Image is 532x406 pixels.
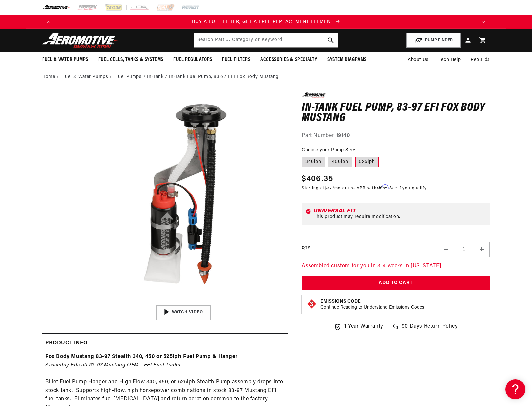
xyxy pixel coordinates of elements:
[344,322,383,331] span: 1 Year Warranty
[434,52,466,68] summary: Tech Help
[389,186,427,190] a: See if you qualify - Learn more about Affirm Financing (opens in modal)
[327,56,367,63] span: System Diagrams
[402,322,458,338] span: 90 Days Return Policy
[302,245,310,251] label: QTY
[334,322,383,331] a: 1 Year Warranty
[320,305,424,311] p: Continue Reading to Understand Emissions Codes
[302,276,490,290] button: Add to Cart
[336,133,350,138] strong: 19140
[403,52,434,68] a: About Us
[307,299,317,309] img: Emissions code
[115,73,142,81] a: Fuel Pumps
[323,33,338,47] button: search button
[55,18,477,26] div: 2 of 4
[325,186,332,190] span: $37
[302,147,356,154] legend: Choose your Pump Size:
[42,73,490,81] nav: breadcrumbs
[302,132,490,140] div: Part Number:
[55,18,477,26] a: BUY A FUEL FILTER, GET A FREE REPLACEMENT ELEMENT
[302,157,325,167] label: 340lph
[42,15,55,29] button: Translation missing: en.sections.announcements.previous_announcement
[42,73,55,81] a: Home
[477,15,490,29] button: Translation missing: en.sections.announcements.next_announcement
[322,52,372,68] summary: System Diagrams
[147,73,169,81] li: In-Tank
[42,92,288,320] media-gallery: Gallery Viewer
[320,299,361,304] strong: Emissions Code
[406,33,461,48] button: PUMP FINDER
[42,56,88,63] span: Fuel & Water Pumps
[45,363,180,368] em: Assembly Fits all 83-97 Mustang OEM - EFI Fuel Tanks
[355,157,379,167] label: 525lph
[98,56,163,63] span: Fuel Cells, Tanks & Systems
[314,214,486,220] div: This product may require modification.
[168,52,217,68] summary: Fuel Regulators
[173,56,212,63] span: Fuel Regulators
[45,354,238,359] strong: Fox Body Mustang 83-97 Stealth 340, 450 or 525lph Fuel Pump & Hanger
[302,103,490,123] h1: In-Tank Fuel Pump, 83-97 EFI Fox Body Mustang
[40,33,123,48] img: Aeromotive
[192,19,334,24] span: BUY A FUEL FILTER, GET A FREE REPLACEMENT ELEMENT
[37,52,93,68] summary: Fuel & Water Pumps
[320,299,424,311] button: Emissions CodeContinue Reading to Understand Emissions Codes
[302,185,427,191] p: Starting at /mo or 0% APR with .
[45,339,87,348] h2: Product Info
[255,52,322,68] summary: Accessories & Specialty
[466,52,495,68] summary: Rebuilds
[222,56,250,63] span: Fuel Filters
[314,208,486,214] div: Universal Fit
[217,52,255,68] summary: Fuel Filters
[408,57,429,62] span: About Us
[328,157,352,167] label: 450lph
[471,56,490,64] span: Rebuilds
[377,185,388,190] span: Affirm
[62,73,108,81] a: Fuel & Water Pumps
[391,322,458,338] a: 90 Days Return Policy
[439,56,461,64] span: Tech Help
[55,18,477,26] div: Announcement
[194,33,338,47] input: Search by Part Number, Category or Keyword
[302,173,333,185] span: $406.35
[42,334,288,353] summary: Product Info
[93,52,168,68] summary: Fuel Cells, Tanks & Systems
[26,15,506,29] slideshow-component: Translation missing: en.sections.announcements.announcement_bar
[260,56,317,63] span: Accessories & Specialty
[302,262,490,271] p: Assembled custom for you in 3-4 weeks in [US_STATE]
[169,73,279,81] li: In-Tank Fuel Pump, 83-97 EFI Fox Body Mustang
